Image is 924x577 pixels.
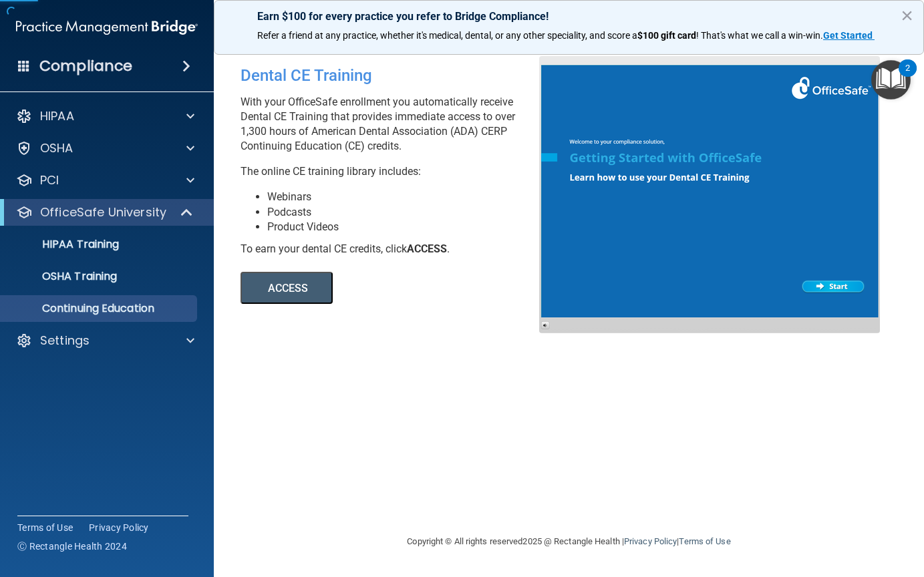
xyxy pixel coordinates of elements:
div: 2 [905,68,910,85]
a: Terms of Use [679,536,730,546]
li: Webinars [267,190,549,204]
strong: Get Started [823,30,873,41]
button: Open Resource Center, 2 new notifications [871,60,911,100]
h4: Compliance [39,57,132,75]
li: Podcasts [267,205,549,220]
p: With your OfficeSafe enrollment you automatically receive Dental CE Training that provides immedi... [241,95,549,154]
a: Settings [16,333,194,349]
a: OSHA [16,140,194,156]
a: Privacy Policy [624,536,677,546]
a: Terms of Use [17,521,73,534]
p: Settings [40,333,90,349]
li: Product Videos [267,220,549,234]
button: ACCESS [241,272,333,304]
button: Close [901,5,913,26]
div: To earn your dental CE credits, click . [241,242,549,256]
span: ! That's what we call a win-win. [696,30,823,41]
p: HIPAA Training [9,238,119,251]
b: ACCESS [407,242,447,255]
a: OfficeSafe University [16,204,194,220]
p: OfficeSafe University [40,204,166,220]
div: Dental CE Training [241,56,549,95]
a: ACCESS [241,284,606,294]
a: Privacy Policy [89,521,149,534]
p: The online CE training library includes: [241,164,549,179]
strong: $100 gift card [637,30,696,41]
p: PCI [40,172,59,188]
span: Refer a friend at any practice, whether it's medical, dental, or any other speciality, and score a [257,30,637,41]
a: PCI [16,172,194,188]
p: OSHA Training [9,270,117,283]
img: PMB logo [16,14,198,41]
p: Continuing Education [9,302,191,315]
div: Copyright © All rights reserved 2025 @ Rectangle Health | | [325,520,813,563]
a: HIPAA [16,108,194,124]
a: Get Started [823,30,875,41]
p: Earn $100 for every practice you refer to Bridge Compliance! [257,10,881,23]
p: HIPAA [40,108,74,124]
p: OSHA [40,140,73,156]
span: Ⓒ Rectangle Health 2024 [17,540,127,553]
